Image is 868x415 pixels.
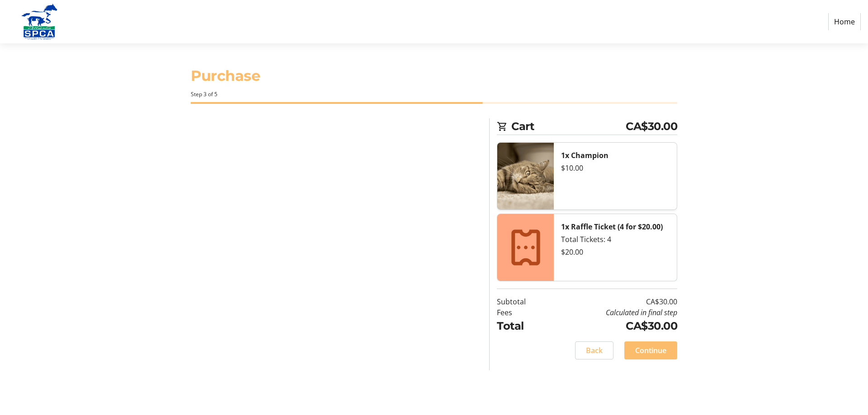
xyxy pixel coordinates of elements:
[828,13,861,30] a: Home
[586,345,603,356] span: Back
[561,234,670,245] div: Total Tickets: 4
[497,296,549,307] td: Subtotal
[561,222,663,232] strong: 1x Raffle Ticket (4 for $20.00)
[549,318,677,334] td: CA$30.00
[7,4,71,40] img: Alberta SPCA's Logo
[561,247,670,257] div: $20.00
[191,65,677,87] h1: Purchase
[497,318,549,334] td: Total
[635,345,666,356] span: Continue
[549,296,677,307] td: CA$30.00
[549,307,677,318] td: Calculated in final step
[626,118,677,135] span: CA$30.00
[191,90,677,98] div: Step 3 of 5
[497,307,549,318] td: Fees
[561,150,609,160] strong: 1x Champion
[511,118,626,135] span: Cart
[575,341,613,359] button: Back
[561,163,670,173] div: $10.00
[624,341,677,359] button: Continue
[497,143,554,210] img: Champion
